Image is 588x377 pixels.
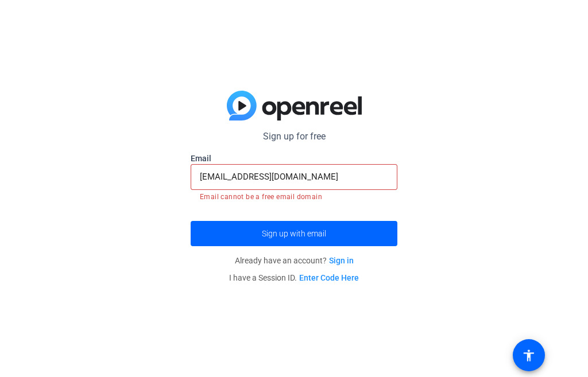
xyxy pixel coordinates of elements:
[227,91,362,121] img: blue-gradient.svg
[522,348,536,362] mat-icon: accessibility
[191,221,397,246] button: Sign up with email
[299,273,359,282] a: Enter Code Here
[200,190,388,203] mat-error: Email cannot be a free email domain
[229,273,359,282] span: I have a Session ID.
[329,256,354,265] a: Sign in
[200,170,388,184] input: Enter Email Address
[191,153,397,164] label: Email
[191,130,397,143] p: Sign up for free
[235,256,354,265] span: Already have an account?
